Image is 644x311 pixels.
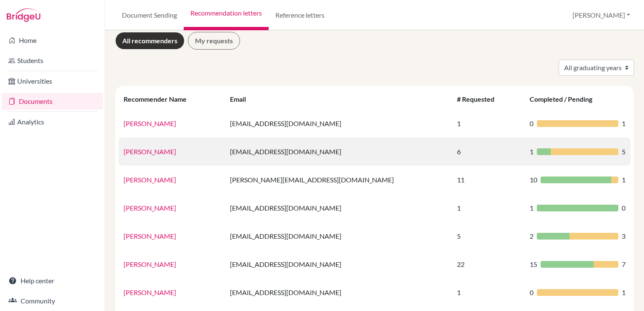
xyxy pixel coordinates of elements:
span: 3 [622,231,626,241]
a: Home [2,32,103,49]
a: Analytics [2,113,103,130]
td: [EMAIL_ADDRESS][DOMAIN_NAME] [225,222,452,250]
a: Students [2,52,103,69]
div: Email [230,95,254,103]
a: Documents [2,93,103,110]
td: 6 [452,137,525,166]
td: 22 [452,250,525,278]
span: 0 [530,287,533,298]
span: 1 [622,119,626,129]
span: 0 [530,119,533,129]
span: 10 [530,175,537,185]
a: [PERSON_NAME] [124,119,176,127]
a: [PERSON_NAME] [124,176,176,184]
td: 1 [452,109,525,137]
span: 15 [530,259,537,269]
td: [EMAIL_ADDRESS][DOMAIN_NAME] [225,278,452,306]
a: [PERSON_NAME] [124,288,176,296]
span: 1 [622,287,626,298]
td: 11 [452,166,525,194]
a: Community [2,293,103,309]
a: Help center [2,272,103,289]
a: All recommenders [115,32,185,50]
td: [EMAIL_ADDRESS][DOMAIN_NAME] [225,137,452,166]
a: [PERSON_NAME] [124,260,176,268]
img: Bridge-U [7,8,40,22]
a: My requests [188,32,240,50]
span: 7 [622,259,626,269]
a: [PERSON_NAME] [124,204,176,212]
td: [EMAIL_ADDRESS][DOMAIN_NAME] [225,109,452,137]
a: Universities [2,73,103,90]
div: Completed / Pending [530,95,601,103]
span: 1 [530,147,533,157]
td: 1 [452,194,525,222]
div: Recommender Name [124,95,195,103]
span: 5 [622,147,626,157]
a: [PERSON_NAME] [124,148,176,155]
div: # Requested [457,95,503,103]
span: 1 [622,175,626,185]
a: [PERSON_NAME] [124,232,176,240]
td: [PERSON_NAME][EMAIL_ADDRESS][DOMAIN_NAME] [225,166,452,194]
td: 1 [452,278,525,306]
span: 0 [622,203,626,213]
td: [EMAIL_ADDRESS][DOMAIN_NAME] [225,250,452,278]
button: [PERSON_NAME] [569,7,634,23]
span: 2 [530,231,533,241]
td: [EMAIL_ADDRESS][DOMAIN_NAME] [225,194,452,222]
span: 1 [530,203,533,213]
td: 5 [452,222,525,250]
